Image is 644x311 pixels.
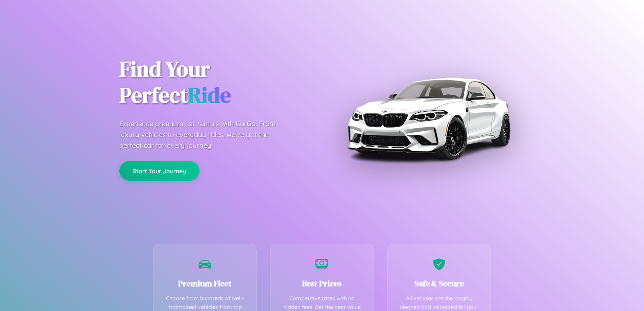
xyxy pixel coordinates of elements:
[164,278,246,289] h3: Premium Fleet
[119,118,288,151] p: Experience premium car rentals with CarGo. From luxury vehicles to everyday rides, we've got the ...
[188,80,231,110] span: Ride
[119,161,199,181] button: Start Your Journey
[281,278,363,289] h3: Best Prices
[398,278,481,289] h3: Safe & Secure
[119,56,312,108] h1: Find Your Perfect
[344,34,513,203] img: Premium BMW car rental vehicle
